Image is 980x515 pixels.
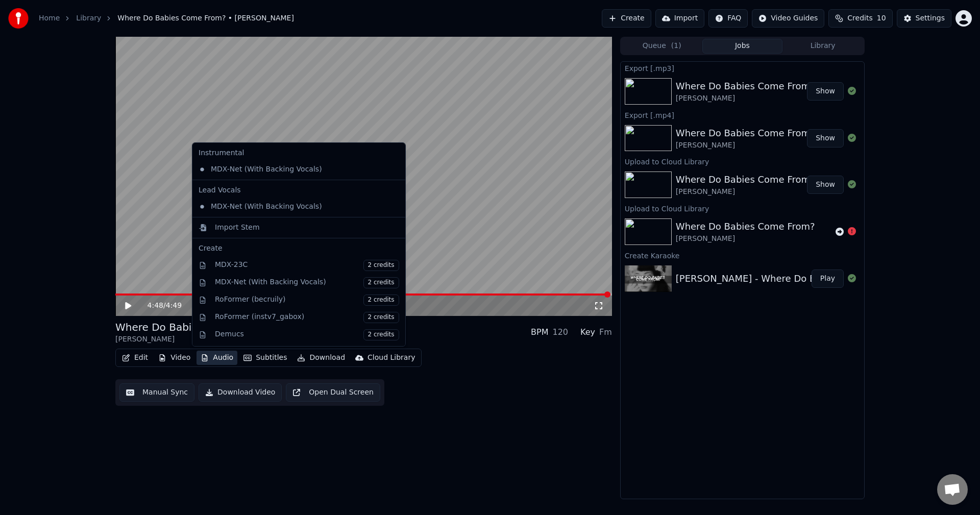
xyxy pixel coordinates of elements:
a: Open chat [937,474,968,505]
div: MDX-Net (With Backing Vocals) [194,161,388,178]
div: Import Stem [215,223,260,233]
button: Video [154,351,194,365]
button: Import [655,9,704,28]
button: Queue [622,39,702,54]
div: Settings [916,13,945,23]
div: Where Do Babies Come From? [676,173,815,187]
div: Demucs [215,329,399,340]
button: Create [602,9,651,28]
span: 4:49 [166,301,182,311]
div: [PERSON_NAME] [676,234,815,244]
span: 2 credits [363,312,399,323]
button: Video Guides [752,9,824,28]
button: Download Video [199,383,282,402]
div: MDX-Net (With Backing Vocals) [194,199,388,215]
div: Lead Vocals [194,182,403,199]
div: MDX-23C [215,260,399,271]
span: 2 credits [363,295,399,306]
button: Settings [897,9,951,28]
div: [PERSON_NAME] - Where Do Babies Come From? [676,272,900,286]
button: Library [782,39,863,54]
span: Where Do Babies Come From? • [PERSON_NAME] [117,13,294,23]
div: [PERSON_NAME] [676,140,815,151]
div: Key [580,326,595,338]
button: Edit [118,351,152,365]
div: Where Do Babies Come From? [676,126,815,140]
nav: breadcrumb [39,13,294,23]
div: Export [.mp3] [621,62,864,74]
span: Credits [847,13,872,23]
button: Show [807,82,844,101]
span: 2 credits [363,277,399,288]
a: Library [76,13,101,23]
div: 120 [552,326,568,338]
a: Home [39,13,60,23]
div: RoFormer (instv7_gabox) [215,312,399,323]
button: Download [293,351,349,365]
button: Show [807,129,844,148]
img: youka [8,8,29,29]
div: / [148,301,172,311]
span: 10 [877,13,886,23]
button: Manual Sync [119,383,194,402]
div: [PERSON_NAME] [676,93,815,104]
div: Where Do Babies Come From? [115,320,270,334]
button: Jobs [702,39,783,54]
button: FAQ [708,9,748,28]
button: Subtitles [239,351,291,365]
button: Audio [197,351,237,365]
div: Where Do Babies Come From? [676,219,815,234]
div: Export [.mp4] [621,109,864,121]
div: Upload to Cloud Library [621,202,864,214]
div: RoFormer (becruily) [215,295,399,306]
div: Upload to Cloud Library [621,155,864,167]
div: BPM [531,326,548,338]
button: Show [807,176,844,194]
div: Fm [599,326,612,338]
div: Create Karaoke [621,249,864,261]
span: 4:48 [148,301,163,311]
div: Cloud Library [367,353,415,363]
button: Play [812,269,844,288]
button: Open Dual Screen [286,383,380,402]
div: Create [199,243,399,254]
div: Instrumental [194,145,403,161]
div: Where Do Babies Come From? [676,79,815,93]
button: Credits10 [828,9,892,28]
span: 2 credits [363,260,399,271]
span: ( 1 ) [671,41,681,51]
div: [PERSON_NAME] [115,334,270,345]
span: 2 credits [363,329,399,340]
div: MDX-Net (With Backing Vocals) [215,277,399,288]
div: [PERSON_NAME] [676,187,815,197]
